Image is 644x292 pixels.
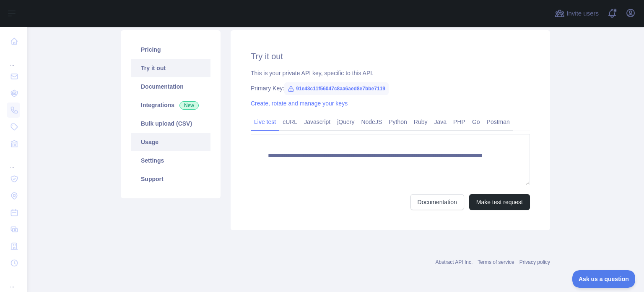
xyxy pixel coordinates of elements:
[572,270,636,288] iframe: Toggle Customer Support
[478,259,514,265] a: Terms of service
[358,115,385,129] a: NodeJS
[131,151,210,170] a: Settings
[131,77,210,96] a: Documentation
[566,9,599,18] span: Invite users
[410,194,464,210] a: Documentation
[410,115,431,129] a: Ruby
[131,59,210,77] a: Try it out
[131,114,210,133] a: Bulk upload (CSV)
[7,272,20,289] div: ...
[431,115,450,129] a: Java
[519,259,550,265] a: Privacy policy
[334,115,358,129] a: jQuery
[251,50,530,62] h2: Try it out
[284,82,389,95] span: 91e43c11f56047c8aa6aed8e7bbe7119
[251,100,348,107] a: Create, rotate and manage your keys
[131,170,210,188] a: Support
[251,69,530,77] div: This is your private API key, specific to this API.
[131,40,210,59] a: Pricing
[279,115,301,129] a: cURL
[251,115,279,129] a: Live test
[131,96,210,114] a: Integrations New
[385,115,410,129] a: Python
[436,259,473,265] a: Abstract API Inc.
[131,133,210,151] a: Usage
[450,115,469,129] a: PHP
[7,50,20,67] div: ...
[483,115,513,129] a: Postman
[179,101,199,110] span: New
[7,153,20,170] div: ...
[469,115,483,129] a: Go
[553,7,600,20] button: Invite users
[301,115,334,129] a: Javascript
[251,84,530,92] div: Primary Key:
[469,194,530,210] button: Make test request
